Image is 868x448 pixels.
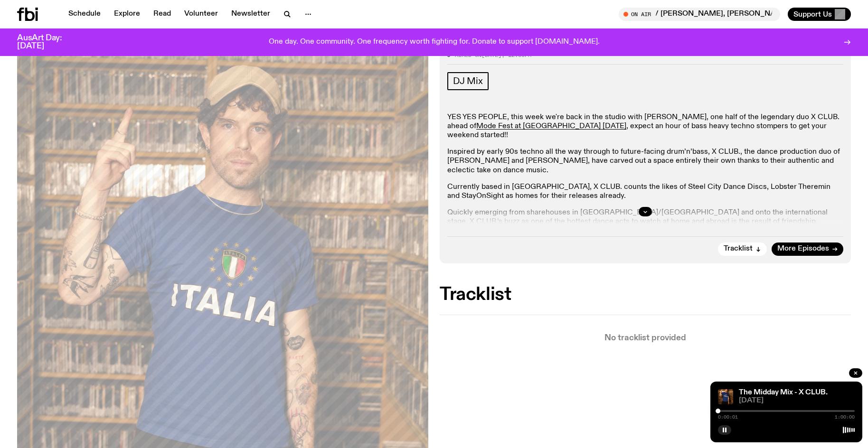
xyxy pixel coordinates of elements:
a: Explore [108,8,146,21]
p: One day. One community. One frequency worth fighting for. Donate to support [DOMAIN_NAME]. [269,38,600,47]
span: Support Us [793,10,832,19]
a: The Midday Mix - X CLUB. [739,389,828,396]
button: Tracklist [718,243,767,256]
h3: AusArt Day: [DATE] [17,34,78,50]
span: DJ Mix [453,76,483,86]
a: DJ Mix [447,72,489,90]
span: 1:00:00 [835,415,855,420]
span: More Episodes [777,245,829,252]
a: Mode Fest at [GEOGRAPHIC_DATA] [DATE] [476,122,626,130]
button: Support Us [788,8,851,21]
a: More Episodes [772,243,843,256]
span: [DATE] [739,397,855,404]
span: Tracklist [724,245,753,252]
a: Read [148,8,177,21]
button: On AirThe Playlist / [PERSON_NAME]'s Last Playlist :'( w/ [PERSON_NAME], [PERSON_NAME], [PERSON_N... [619,8,780,21]
a: Schedule [63,8,106,21]
p: Currently based in [GEOGRAPHIC_DATA], X CLUB. counts the likes of Steel City Dance Discs, Lobster... [447,183,843,201]
a: Newsletter [226,8,276,21]
p: No tracklist provided [440,334,851,342]
a: Volunteer [179,8,224,21]
h2: Tracklist [440,286,851,303]
p: YES YES PEOPLE, this week we're back in the studio with [PERSON_NAME], one half of the legendary ... [447,113,843,140]
span: 0:00:01 [718,415,738,420]
p: Inspired by early 90s techno all the way through to future-facing drum’n’bass, X CLUB., the dance... [447,148,843,175]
